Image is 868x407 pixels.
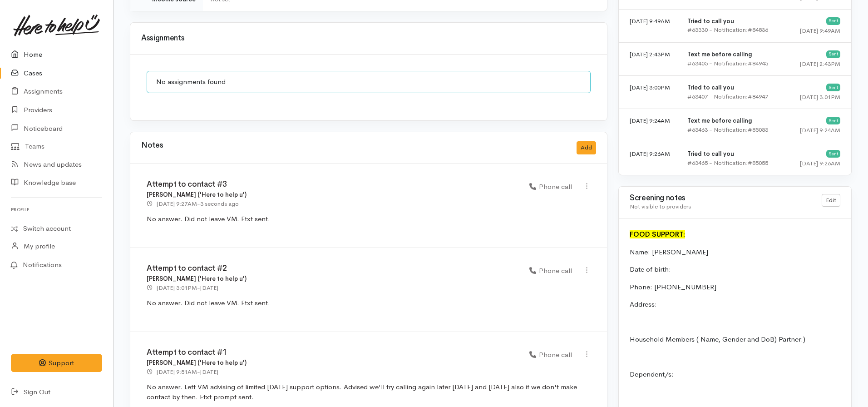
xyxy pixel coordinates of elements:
div: #63330 - Notification:#84836 [687,25,779,35]
div: Sent [826,117,840,124]
td: [DATE] 2:43PM [619,43,680,76]
h3: Screening notes [630,194,811,203]
div: No assignments found [147,71,591,93]
div: [DATE] 3:01PM [794,93,840,102]
b: [PERSON_NAME] ('Here to help u') [147,359,247,367]
div: Sent [826,17,840,25]
h3: Notes [141,141,163,154]
p: No answer. Did not leave VM. Etxt sent. [147,214,591,224]
p: No answer. Did not leave VM. Etxt sent. [147,298,591,308]
b: Tried to call you [687,150,734,158]
p: Address: [630,299,840,310]
td: [DATE] 3:00PM [619,76,680,109]
time: [DATE] 9:51AM [157,368,197,376]
div: Sent [826,50,840,58]
div: - [147,367,218,377]
div: [DATE] 9:49AM [794,26,840,35]
div: Phone call [529,350,572,360]
time: 3 seconds ago [200,200,239,208]
b: [PERSON_NAME] ('Here to help u') [147,191,247,199]
p: Name: [PERSON_NAME] [630,247,840,258]
time: [DATE] [200,368,218,376]
p: Household Members ( Name, Gender and DoB) Partner:) [630,334,840,345]
p: Date of birth: [630,264,840,275]
div: #63465 - Notification:#85055 [687,159,779,168]
div: [DATE] 9:24AM [794,126,840,135]
time: [DATE] [200,284,218,292]
div: [DATE] 2:43PM [794,60,840,69]
p: No answer. Left VM advising of limited [DATE] support options. Advised we'll try calling again la... [147,382,591,402]
time: [DATE] 3:01PM [157,284,197,292]
p: Phone: [PHONE_NUMBER] [630,282,840,293]
p: Dependent/s: [630,369,840,380]
td: [DATE] 9:49AM [619,9,680,42]
div: #63405 - Notification:#84945 [687,59,779,68]
b: Tried to call you [687,84,734,91]
time: [DATE] 9:27AM [157,200,197,208]
div: - [147,199,239,208]
b: [PERSON_NAME] ('Here to help u') [147,275,247,283]
td: [DATE] 9:26AM [619,142,680,175]
h3: Attempt to contact #3 [147,180,518,189]
div: Not visible to providers [630,202,811,211]
h6: Profile [11,203,102,216]
div: - [147,283,218,293]
h3: Attempt to contact #2 [147,264,518,273]
div: #63407 - Notification:#84947 [687,92,779,101]
div: Phone call [529,266,572,276]
font: FOOD SUPPORT: [630,230,685,238]
button: Support [11,354,102,372]
div: #63463 - Notification:#85053 [687,125,779,134]
b: Text me before calling [687,117,752,124]
h3: Assignments [141,34,596,43]
button: Add [577,141,596,154]
b: Text me before calling [687,50,752,58]
div: Phone call [529,182,572,192]
td: [DATE] 9:24AM [619,109,680,142]
h3: Attempt to contact #1 [147,348,518,357]
a: Edit [822,194,840,207]
div: [DATE] 9:26AM [794,159,840,168]
div: Sent [826,84,840,91]
div: Sent [826,150,840,157]
b: Tried to call you [687,17,734,25]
